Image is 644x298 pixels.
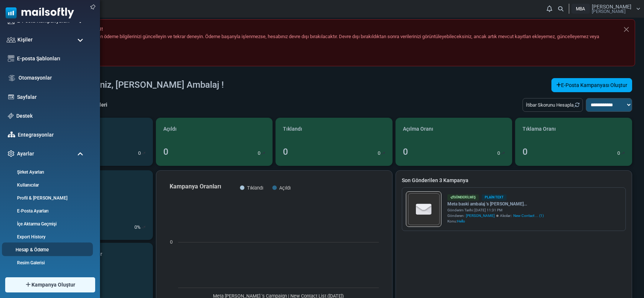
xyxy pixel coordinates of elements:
a: Sayfalar [17,93,87,101]
text: Açıldı [279,185,291,191]
div: Gönderim Tarihi: [DATE] 11:31 PM [447,207,544,213]
a: Destek [16,112,87,120]
p: 0 [617,150,620,157]
div: 0 [163,145,168,158]
div: Gönderen: Alıcılar:: [447,213,544,218]
a: E-Posta Kampanyası Oluştur [551,78,632,92]
img: contacts-icon.svg [7,37,16,42]
a: Meta baski ambalaj 's [PERSON_NAME]... [447,201,544,207]
img: empty-draft-icon2.svg [406,192,441,227]
span: Hello [457,219,465,223]
text: 0 [170,239,173,245]
span: Tıklama Oranı [523,125,556,133]
a: Export History [4,234,89,240]
div: Gönderilmiş [447,194,479,201]
p: 0 [497,150,500,157]
span: Kampanya Oluştur [31,281,75,289]
span: Açılma Oranı [403,125,433,133]
img: settings-icon.svg [8,150,14,157]
a: Kullanıcılar [4,182,89,188]
div: % [134,224,146,231]
div: İtibar Skorunu Hesapla [523,98,583,112]
a: Profil & [PERSON_NAME] [4,195,89,201]
div: 0 [403,145,408,158]
a: Hesap & Ödeme [2,246,91,253]
img: workflow.svg [8,74,16,82]
div: MBA [571,4,590,14]
p: 0 [258,150,260,157]
img: email-templates-icon.svg [8,55,14,62]
text: Kampanya Oranları [170,183,221,190]
img: landing_pages.svg [8,94,14,100]
img: support-icon.svg [8,113,14,119]
div: Konu: [447,218,544,224]
span: Tıklandı [283,125,302,133]
div: 0 [523,145,528,158]
p: İşlemi tamamlamak için lütfen ödeme bilgilerinizi güncelleyin ve tekrar deneyin. Ödeme başarıyla ... [39,33,617,47]
h4: Tekrar hoş geldiniz, [PERSON_NAME] Ambalaj ! [36,80,224,90]
a: E-posta Şablonları [17,55,87,63]
span: [PERSON_NAME] [592,9,625,14]
span: [PERSON_NAME] [466,213,495,218]
a: E-Posta Ayarları [4,208,89,214]
a: İçe Aktarma Geçmişi [4,221,89,227]
p: 0 [134,224,137,231]
p: 0 [138,150,141,157]
text: Tıklandı [247,185,263,191]
span: Ayarlar [17,150,34,158]
a: Resim Galerisi [4,260,89,266]
a: MBA [PERSON_NAME] [PERSON_NAME] [571,4,640,14]
a: New Contact ... (1) [513,213,544,218]
a: Son Gönderilen 3 Kampanya [402,177,626,184]
button: Close [618,20,635,39]
a: Entegrasyonlar [18,131,87,139]
p: 0 [378,150,380,157]
a: Refresh Stats [574,102,580,108]
span: Kişiler [17,36,33,44]
span: Açıldı [163,125,177,133]
div: 0 [283,145,288,158]
a: Şirket Ayarları [4,169,89,175]
div: Plain Text [482,194,507,201]
span: [PERSON_NAME] [592,4,631,9]
a: Otomasyonlar [19,74,87,82]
